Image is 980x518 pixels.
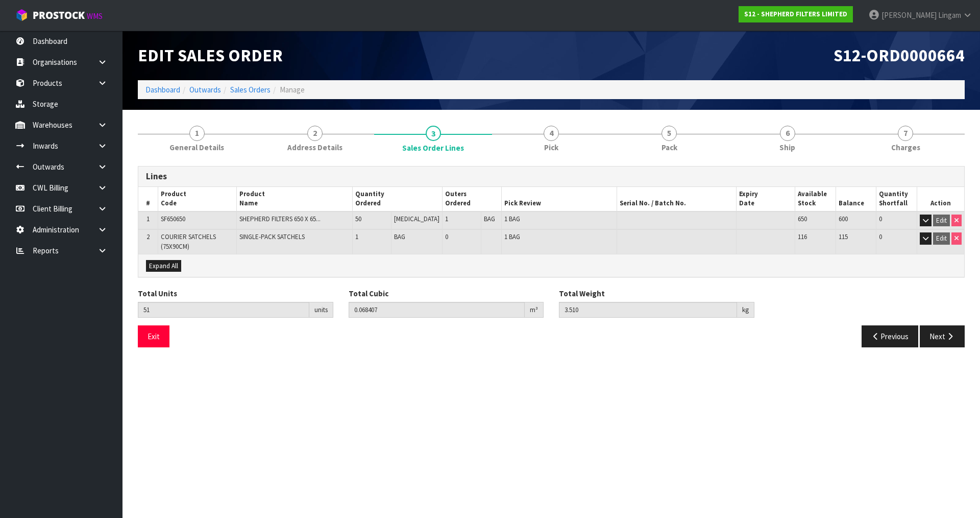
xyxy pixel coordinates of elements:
th: Quantity Shortfall [876,187,917,211]
a: Outwards [189,85,221,95]
span: BAG [484,215,495,223]
div: kg [737,302,754,318]
span: 50 [355,215,361,223]
span: Manage [280,85,305,95]
label: Total Weight [559,288,605,299]
th: # [138,187,158,211]
span: 6 [780,126,795,141]
input: Total Cubic [349,302,525,318]
th: Product Code [158,187,237,211]
th: Available Stock [795,187,836,211]
span: COURIER SATCHELS (75X90CM) [161,232,216,250]
span: 1 [146,215,150,223]
th: Quantity Ordered [353,187,443,211]
span: Edit Sales Order [138,44,283,66]
span: [PERSON_NAME] [881,10,937,20]
span: 600 [839,215,848,223]
span: 0 [879,215,882,223]
button: Exit [138,325,169,347]
button: Previous [862,325,919,347]
span: 1 BAG [504,232,520,241]
span: SHEPHERD FILTERS 650 X 65... [239,215,321,223]
span: Expand All [149,262,178,270]
button: Expand All [146,260,181,272]
input: Total Units [138,302,309,318]
span: 1 BAG [504,215,520,223]
button: Next [920,325,965,347]
a: Dashboard [145,85,180,95]
span: 1 [189,126,205,141]
span: SF650650 [161,215,185,223]
span: Pack [661,142,677,153]
a: S12 - SHEPHERD FILTERS LIMITED [739,6,853,22]
th: Pick Review [502,187,617,211]
span: S12-ORD0000664 [834,44,965,66]
strong: S12 - SHEPHERD FILTERS LIMITED [744,10,847,18]
span: 2 [146,232,150,241]
th: Action [917,187,964,211]
span: 2 [307,126,323,141]
span: Sales Order Lines [138,158,965,355]
span: ProStock [33,9,85,22]
span: Pick [544,142,558,153]
span: Address Details [287,142,342,153]
span: Sales Order Lines [402,143,464,153]
span: [MEDICAL_DATA] [394,215,439,223]
span: 115 [839,232,848,241]
span: 0 [879,232,882,241]
span: BAG [394,232,405,241]
th: Outers Ordered [443,187,502,211]
span: 116 [798,232,807,241]
span: 1 [355,232,358,241]
span: 1 [445,215,448,223]
a: Sales Orders [230,85,271,95]
small: WMS [87,11,103,21]
button: Edit [933,215,950,227]
input: Total Weight [559,302,737,318]
th: Product Name [236,187,353,211]
span: 5 [661,126,677,141]
span: Charges [891,142,920,153]
th: Balance [836,187,876,211]
span: 0 [445,232,448,241]
span: 7 [898,126,913,141]
span: SINGLE-PACK SATCHELS [239,232,305,241]
span: 4 [544,126,559,141]
span: 3 [426,126,441,141]
h3: Lines [146,172,957,181]
button: Edit [933,232,950,245]
span: 650 [798,215,807,223]
div: m³ [525,302,544,318]
span: Lingam [938,10,961,20]
label: Total Cubic [349,288,388,299]
th: Expiry Date [737,187,795,211]
div: units [309,302,333,318]
img: cube-alt.png [15,9,28,21]
th: Serial No. / Batch No. [617,187,737,211]
label: Total Units [138,288,177,299]
span: General Details [169,142,224,153]
span: Ship [779,142,795,153]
